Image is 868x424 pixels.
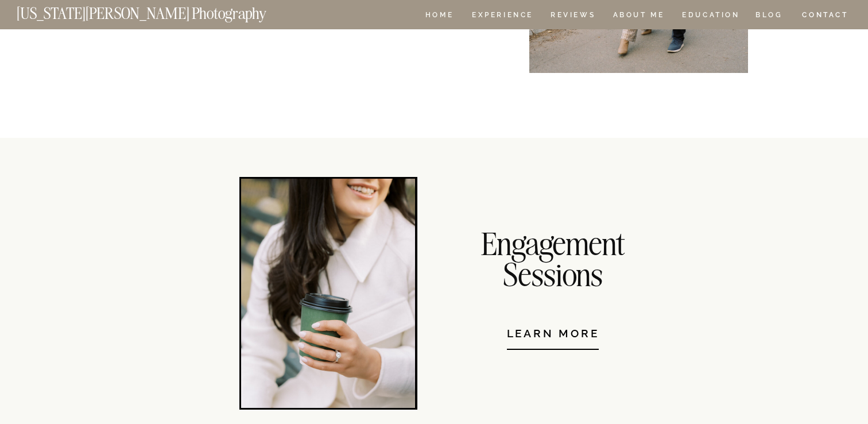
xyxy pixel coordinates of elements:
p: Our next priority will be to get this on the calendar. This is a great opportunity to get comfort... [103,254,401,282]
a: EDUCATION [681,11,741,21]
h2: + YOUR WEDDING DAY [447,163,745,175]
p: I love being able to guide you when creating your wedding day timeline. I want to ensure we have ... [103,329,401,357]
p: It is important to me that we connect with each other, so I always begin the process with a call ... [103,183,401,210]
div: Engagement Sessions [476,228,629,282]
a: [US_STATE][PERSON_NAME] Photography [17,6,305,16]
a: HOME [423,11,456,21]
h2: The Wedding Experience [272,40,596,62]
a: CONTACT [801,9,849,21]
p: Your full gallery will be delivered eight weeks following your event date. I encourage couples to... [447,326,745,354]
a: BLOG [755,11,783,21]
p: I'll be a calm, constant presence throughout most of the day, quietly documenting everything as i... [447,183,745,210]
a: Experience [472,11,532,21]
p: After your wedding, I'll send you some sneak peaks within 48 hours because I know you'll be so ex... [447,254,745,282]
p: A piece of my heart is delivered in every wedding gallery. From the moment I arrive on your weddi... [188,82,681,141]
a: REVIEWS [551,11,594,21]
h2: + Same Week Previews! [447,235,745,247]
h2: + Connection Call [103,163,397,175]
h2: + gallery Viewing date night [447,309,745,321]
a: Learn More [483,310,622,345]
h2: + ENGAGEMENT SESSIOn [103,234,401,246]
h2: Love Stories, Artfully Documented [234,128,635,150]
a: ABOUT ME [613,11,665,21]
h2: + TIMELINE Crafting [103,309,401,321]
